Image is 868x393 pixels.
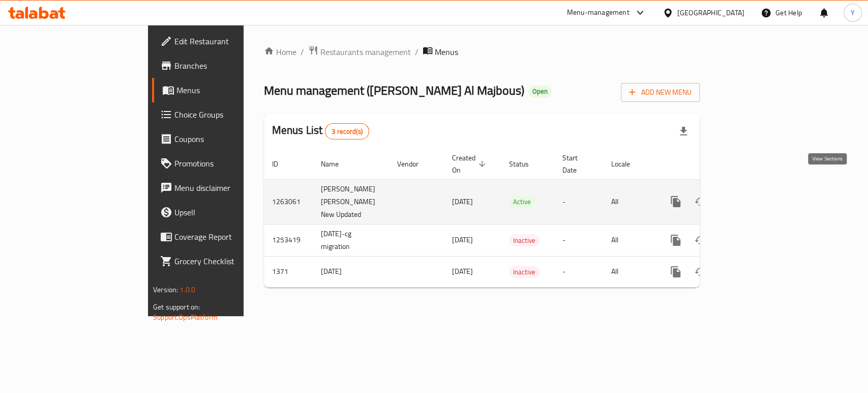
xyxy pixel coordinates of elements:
span: Version: [153,283,178,296]
span: Upsell [174,206,285,218]
th: Actions [655,149,769,180]
button: more [664,260,688,284]
a: Edit Restaurant [152,29,293,53]
div: Open [528,86,552,98]
button: Add New Menu [621,83,700,102]
h2: Menus List [272,123,369,139]
div: Inactive [509,266,540,278]
a: Menu disclaimer [152,176,293,200]
span: Name [321,158,352,170]
div: [GEOGRAPHIC_DATA] [677,7,744,18]
span: Inactive [509,235,540,246]
span: Locale [611,158,643,170]
td: - [554,224,603,256]
a: Menus [152,78,293,102]
span: Start Date [562,152,591,176]
span: Edit Restaurant [174,35,285,47]
span: Branches [174,60,285,72]
td: - [554,179,603,224]
span: Y [851,7,855,18]
span: Add New Menu [629,86,692,99]
span: Coverage Report [174,231,285,243]
span: ID [272,158,291,170]
td: [PERSON_NAME] [PERSON_NAME] New Updated [313,179,389,224]
span: Get support on: [153,300,200,314]
a: Promotions [152,151,293,176]
button: more [664,189,688,214]
span: [DATE] [452,233,473,246]
div: Export file [671,119,696,144]
div: Menu-management [567,7,630,19]
a: Choice Groups [152,102,293,127]
span: Menus [176,84,285,96]
span: 1.0.0 [179,283,195,296]
span: Open [528,87,552,96]
button: Change Status [688,260,712,284]
span: [DATE] [452,195,473,208]
span: Vendor [397,158,432,170]
div: Total records count [325,123,369,139]
td: - [554,256,603,287]
span: Promotions [174,157,285,170]
span: Coupons [174,133,285,145]
a: Branches [152,53,293,78]
li: / [415,46,418,58]
span: Menus [435,46,458,58]
td: [DATE] [313,256,389,287]
a: Coverage Report [152,224,293,249]
a: Grocery Checklist [152,249,293,273]
button: Change Status [688,189,712,214]
span: Restaurants management [320,46,411,58]
table: enhanced table [264,149,769,288]
span: Status [509,158,542,170]
span: Grocery Checklist [174,255,285,267]
span: Active [509,196,535,208]
span: Inactive [509,266,540,278]
button: more [664,228,688,252]
a: Restaurants management [308,45,411,59]
a: Support.OpsPlatform [153,311,218,324]
nav: breadcrumb [264,45,700,59]
td: All [603,179,655,224]
td: All [603,256,655,287]
td: [DATE]-cg migration [313,224,389,256]
span: Menu management ( [PERSON_NAME] Al Majbous ) [264,79,524,102]
a: Upsell [152,200,293,224]
span: Created On [452,152,489,176]
button: Change Status [688,228,712,252]
span: [DATE] [452,265,473,278]
span: Choice Groups [174,108,285,121]
a: Coupons [152,127,293,151]
div: Active [509,196,535,208]
span: Menu disclaimer [174,182,285,194]
td: All [603,224,655,256]
li: / [301,46,304,58]
span: 3 record(s) [325,127,369,136]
